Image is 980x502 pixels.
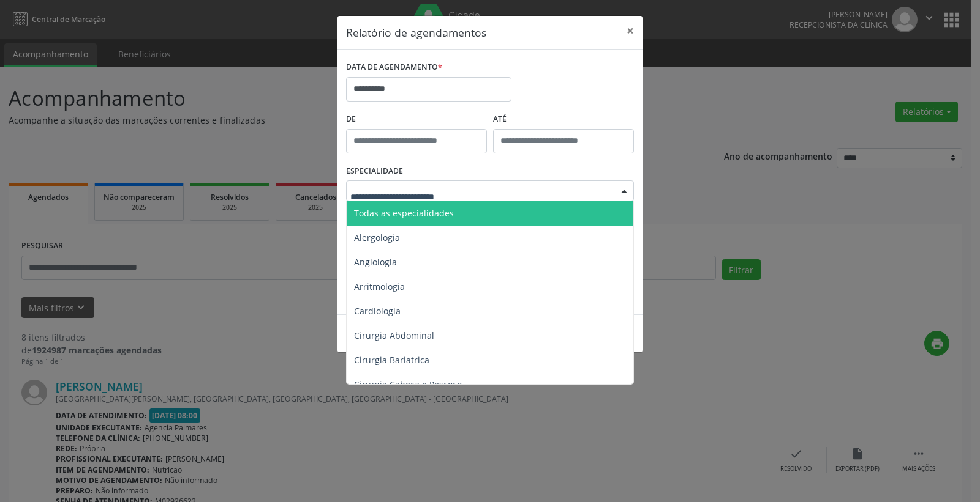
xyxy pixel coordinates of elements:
button: Close [618,16,643,46]
label: ESPECIALIDADE [346,162,403,181]
span: Angiologia [354,256,397,268]
span: Cirurgia Cabeça e Pescoço [354,378,462,390]
label: ATÉ [493,110,634,129]
span: Cirurgia Bariatrica [354,354,429,366]
span: Arritmologia [354,281,405,292]
label: De [346,110,487,129]
label: DATA DE AGENDAMENTO [346,58,442,77]
h5: Relatório de agendamentos [346,24,486,40]
span: Alergologia [354,232,400,243]
span: Cirurgia Abdominal [354,330,434,341]
span: Cardiologia [354,305,401,317]
span: Todas as especialidades [354,207,454,219]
